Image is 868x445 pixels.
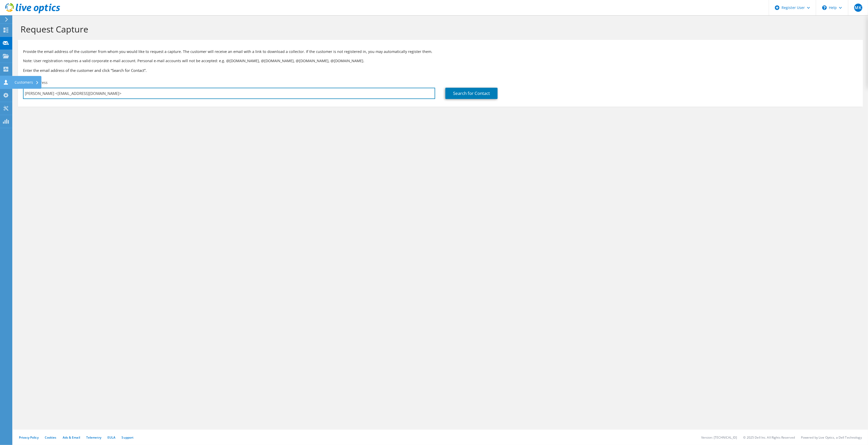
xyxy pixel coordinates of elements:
[23,49,858,54] p: Provide the email address of the customer from whom you would like to request a capture. The cust...
[701,435,737,440] li: Version: [TECHNICAL_ID]
[63,435,80,440] a: Ads & Email
[86,435,101,440] a: Telemetry
[122,435,134,440] a: Support
[12,76,41,89] div: Customers
[23,58,858,64] p: Note: User registration requires a valid corporate e-mail account. Personal e-mail accounts will ...
[107,435,115,440] a: EULA
[801,435,862,440] li: Powered by Live Optics, a Dell Technology
[45,435,57,440] a: Cookies
[822,5,827,10] svg: \n
[445,88,498,99] a: Search for Contact
[19,435,39,440] a: Privacy Policy
[23,68,858,73] h3: Enter the email address of the customer and click “Search for Contact”.
[854,4,862,12] span: MK
[20,24,858,35] h1: Request Capture
[743,435,795,440] li: © 2025 Dell Inc. All Rights Reserved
